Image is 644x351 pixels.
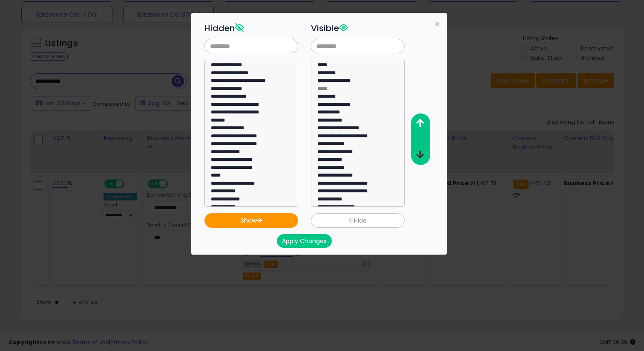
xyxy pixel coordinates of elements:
span: × [434,18,440,30]
button: Show [204,213,298,228]
h3: Visible [311,22,405,35]
h3: Hidden [204,22,298,35]
button: Hide [311,213,405,228]
button: Apply Changes [277,234,332,248]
